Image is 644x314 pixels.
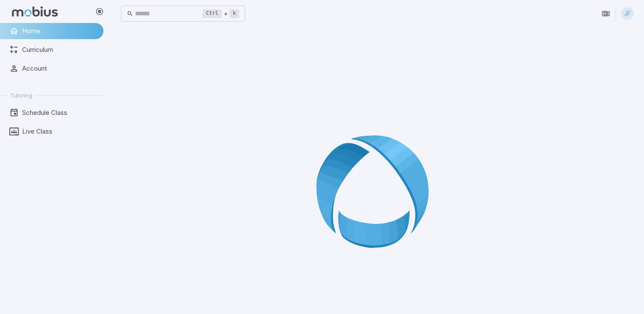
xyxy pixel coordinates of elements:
[10,91,32,99] span: Tutoring
[203,9,239,19] div: +
[22,127,97,136] span: Live Class
[598,6,614,22] button: Join in Zoom Client
[22,26,97,36] span: Home
[229,9,239,18] kbd: k
[203,9,222,18] kbd: Ctrl
[22,45,97,54] span: Curriculum
[22,108,97,117] span: Schedule Class
[22,64,97,73] span: Account
[621,7,634,20] div: JF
